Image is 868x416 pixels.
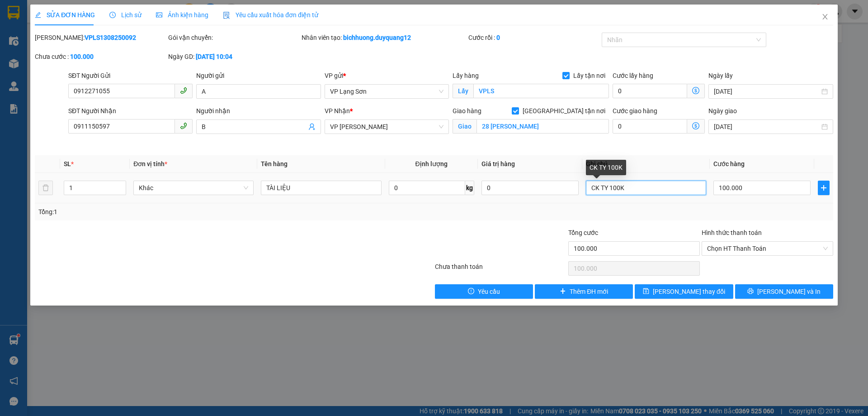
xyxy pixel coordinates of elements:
span: clock-circle [109,12,116,18]
div: Người nhận [196,106,321,116]
div: Gói vận chuyển: [168,33,300,43]
button: plusThêm ĐH mới [535,284,633,299]
input: Cước giao hàng [613,119,687,134]
span: save [643,288,649,295]
span: plus [818,184,829,191]
div: Người gửi [196,71,321,81]
div: Nhân viên tạo: [302,33,467,43]
input: Cước lấy hàng [613,84,687,98]
button: printer[PERSON_NAME] và In [735,284,833,299]
input: Ngày giao [714,122,819,132]
span: Yêu cầu xuất hóa đơn điện tử [223,11,318,19]
span: Tổng cước [568,229,598,236]
span: Lấy tận nơi [570,71,609,81]
div: [PERSON_NAME]: [35,33,166,43]
b: [DATE] 10:04 [196,53,232,60]
span: SL [64,160,71,167]
div: Tổng: 1 [38,207,335,217]
span: dollar-circle [692,122,699,129]
span: Định lượng [415,160,448,167]
span: VP Lạng Sơn [330,85,443,98]
span: [PERSON_NAME] thay đổi [653,287,725,296]
button: save[PERSON_NAME] thay đổi [635,284,733,299]
th: Ghi chú [582,155,710,173]
span: plus [560,288,566,295]
span: kg [465,181,474,195]
b: bichhuong.duyquang12 [343,34,411,41]
span: Đơn vị tính [133,160,167,167]
div: Chưa cước : [35,52,166,62]
span: Giao hàng [453,107,481,115]
label: Hình thức thanh toán [702,229,762,236]
button: Close [812,5,838,30]
span: Tên hàng [261,160,288,167]
span: Thêm ĐH mới [570,287,608,296]
button: exclamation-circleYêu cầu [435,284,533,299]
span: Cước hàng [713,160,745,167]
b: VPLS1308250092 [85,34,136,41]
div: Cước rồi : [468,33,600,43]
label: Cước lấy hàng [613,72,653,79]
span: picture [156,12,162,18]
button: delete [38,181,53,195]
span: VP Nhận [325,107,350,115]
span: close [821,13,829,20]
span: edit [35,12,41,18]
input: Giao tận nơi [476,119,609,134]
span: Yêu cầu [478,287,500,296]
button: plus [818,181,830,195]
input: Lấy tận nơi [473,84,609,98]
span: exclamation-circle [468,288,474,295]
img: icon [223,12,230,19]
label: Ngày giao [708,107,737,115]
b: 100.000 [70,53,94,60]
span: Lịch sử [109,11,142,19]
div: Chưa thanh toán [434,262,567,277]
b: 0 [496,34,500,41]
input: Ghi Chú [586,181,706,195]
span: Chọn HT Thanh Toán [707,242,828,255]
input: VD: Bàn, Ghế [261,181,381,195]
span: Giá trị hàng [481,160,515,167]
label: Ngày lấy [708,72,733,79]
div: SĐT Người Gửi [68,71,193,81]
div: SĐT Người Nhận [68,106,193,116]
label: Cước giao hàng [613,107,657,115]
div: VP gửi [325,71,449,81]
div: Ngày GD: [168,52,300,62]
span: dollar-circle [692,87,699,94]
span: Lấy [453,84,473,98]
span: Giao [453,119,476,134]
span: SỬA ĐƠN HÀNG [35,11,95,19]
span: user-add [308,123,316,130]
span: [PERSON_NAME] và In [757,287,821,296]
div: CK TY 100K [586,160,626,175]
span: Ảnh kiện hàng [156,11,208,19]
span: VP Minh Khai [330,120,443,134]
span: phone [180,87,187,94]
span: Khác [139,181,248,195]
span: phone [180,122,187,129]
span: printer [747,288,754,295]
input: Ngày lấy [714,86,819,96]
span: [GEOGRAPHIC_DATA] tận nơi [519,106,609,116]
span: Lấy hàng [453,72,479,79]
